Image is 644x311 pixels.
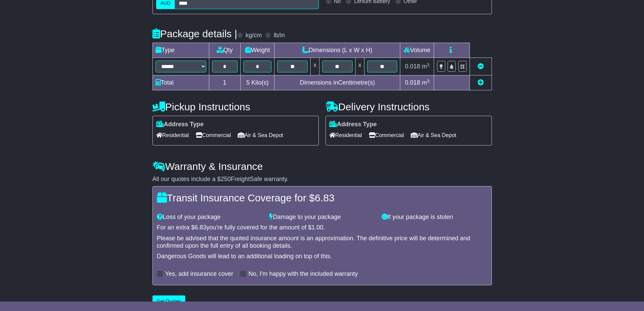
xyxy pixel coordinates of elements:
[478,63,484,70] a: Remove this item
[157,253,487,260] div: Dangerous Goods will lead to an additional loading on top of this.
[378,214,491,221] div: If your package is stolen
[311,58,319,75] td: x
[195,224,207,231] span: 6.83
[311,224,323,231] span: 1.00
[266,214,378,221] div: Damage to your package
[329,130,362,140] span: Residential
[221,176,231,182] span: 250
[315,192,334,203] span: 6.83
[152,176,492,183] div: All our quotes include a $ FreightSafe warranty.
[152,161,492,172] h4: Warranty & Insurance
[478,79,484,86] a: Add new item
[152,28,237,39] h4: Package details |
[152,75,209,90] td: Total
[245,32,262,39] label: kg/cm
[248,270,358,278] label: No, I'm happy with the included warranty
[369,130,404,140] span: Commercial
[157,192,487,203] h4: Transit Insurance Coverage for $
[275,75,400,90] td: Dimensions in Centimetre(s)
[422,63,430,70] span: m
[405,63,420,70] span: 0.018
[157,224,487,231] div: For an extra $ you're fully covered for the amount of $ .
[156,130,189,140] span: Residential
[240,75,275,90] td: Kilo(s)
[196,130,231,140] span: Commercial
[209,43,240,58] td: Qty
[157,235,487,249] div: Please be advised that the quoted insurance amount is an approximation. The definitive price will...
[153,214,266,221] div: Loss of your package
[240,43,275,58] td: Weight
[156,121,204,128] label: Address Type
[422,79,430,86] span: m
[411,130,456,140] span: Air & Sea Depot
[275,43,400,58] td: Dimensions (L x W x H)
[238,130,283,140] span: Air & Sea Depot
[329,121,377,128] label: Address Type
[355,58,364,75] td: x
[209,75,240,90] td: 1
[326,101,492,112] h4: Delivery Instructions
[427,62,430,67] sup: 3
[405,79,420,86] span: 0.018
[273,32,285,39] label: lb/in
[427,79,430,84] sup: 3
[400,43,434,58] td: Volume
[165,270,233,278] label: Yes, add insurance cover
[152,43,209,58] td: Type
[246,79,249,86] span: 5
[152,101,319,112] h4: Pickup Instructions
[152,295,186,307] button: Get Quotes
